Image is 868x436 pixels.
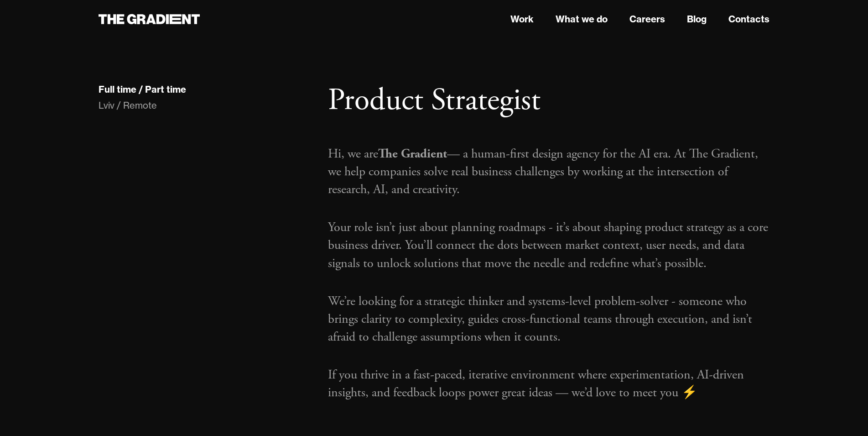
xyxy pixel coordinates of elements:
a: Contacts [728,12,769,26]
p: If you thrive in a fast-paced, iterative environment where experimentation, AI-driven insights, a... [328,366,769,402]
p: Hi, we are — a human-first design agency for the AI era. At The Gradient, we help companies solve... [328,145,769,199]
a: Blog [687,12,707,26]
h1: Product Strategist [328,82,769,120]
a: Careers [629,12,665,26]
div: Full time / Part time [99,84,186,95]
a: Work [510,12,534,26]
p: We’re looking for a strategic thinker and systems-level problem-solver - someone who brings clari... [328,293,769,347]
strong: The Gradient [378,146,447,162]
div: Lviv / Remote [99,99,310,112]
a: What we do [556,12,608,26]
p: Your role isn’t just about planning roadmaps - it’s about shaping product strategy as a core busi... [328,219,769,273]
